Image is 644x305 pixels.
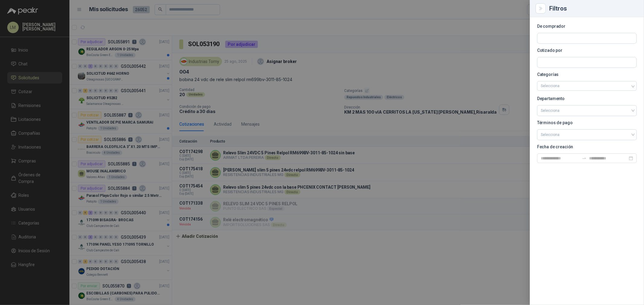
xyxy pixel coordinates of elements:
[537,49,637,52] p: Cotizado por
[537,145,637,149] p: Fecha de creación
[537,97,637,100] p: Departamento
[582,156,587,161] span: swap-right
[537,73,637,76] p: Categorías
[582,156,587,161] span: to
[549,5,637,11] div: Filtros
[537,5,544,12] button: Close
[537,121,637,124] p: Términos de pago
[537,24,637,28] p: De comprador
